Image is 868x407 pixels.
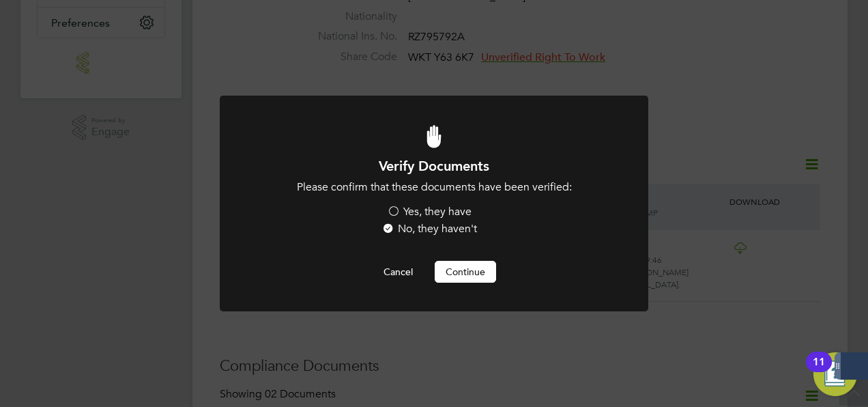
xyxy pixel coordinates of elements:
[381,222,477,236] label: No, they haven't
[435,261,496,283] button: Continue
[373,261,424,283] button: Cancel
[813,362,825,380] div: 11
[387,205,472,219] label: Yes, they have
[257,180,611,195] p: Please confirm that these documents have been verified:
[257,157,611,175] h1: Verify Documents
[813,352,857,396] button: Open Resource Center, 11 new notifications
